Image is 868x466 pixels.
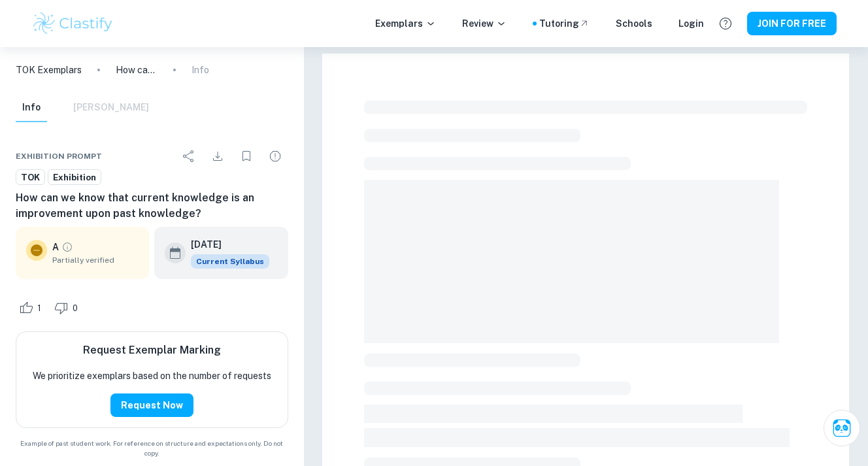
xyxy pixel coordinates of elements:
[61,241,73,253] a: Grade partially verified
[16,439,288,458] span: Example of past student work. For reference on structure and expectations only. Do not copy.
[16,171,44,184] span: TOK
[16,169,45,186] a: TOK
[33,369,271,383] p: We prioritize exemplars based on the number of requests
[48,169,101,186] a: Exhibition
[65,302,85,315] span: 0
[30,302,48,315] span: 1
[233,143,259,169] div: Bookmark
[205,143,231,169] div: Download
[191,254,269,269] div: This exemplar is based on the current syllabus. Feel free to refer to it for inspiration/ideas wh...
[539,16,590,31] a: Tutoring
[83,342,221,358] h6: Request Exemplar Marking
[52,254,139,266] span: Partially verified
[191,254,269,269] span: Current Syllabus
[747,12,837,35] button: JOIN FOR FREE
[116,63,158,77] p: How can we know that current knowledge is an improvement upon past knowledge?
[824,410,860,446] button: Ask Clai
[16,63,82,77] a: TOK Exemplars
[16,190,288,222] h6: How can we know that current knowledge is an improvement upon past knowledge?
[16,93,47,122] button: Info
[375,16,436,31] p: Exemplars
[51,297,85,318] div: Dislike
[52,240,59,254] p: A
[48,171,101,184] span: Exhibition
[16,297,48,318] div: Like
[192,63,209,77] p: Info
[616,16,652,31] a: Schools
[714,12,737,35] button: Help and Feedback
[678,16,704,31] a: Login
[191,237,259,252] h6: [DATE]
[31,10,114,37] img: Clastify logo
[16,150,102,162] span: Exhibition Prompt
[110,393,193,417] button: Request Now
[462,16,507,31] p: Review
[262,143,288,169] div: Report issue
[176,143,202,169] div: Share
